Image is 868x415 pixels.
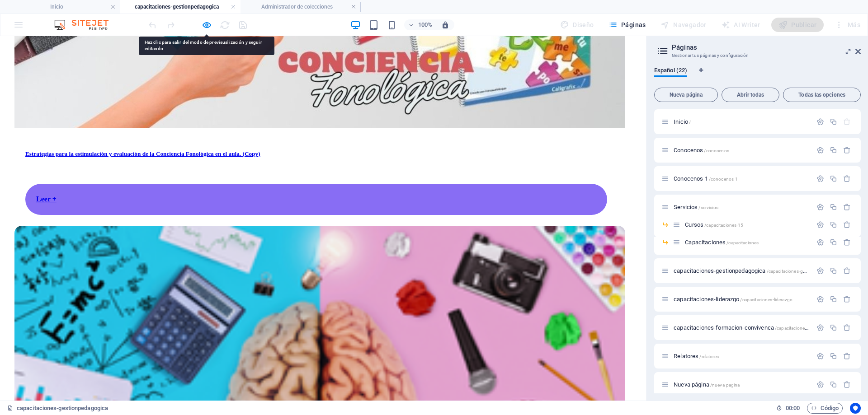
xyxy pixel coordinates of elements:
[830,221,837,228] div: Duplicar
[658,92,714,98] span: Nueva página
[682,222,812,228] div: Cursos/capacitaciones-15
[843,324,851,331] div: Eliminar
[671,119,812,125] div: Inicio/
[767,269,840,274] span: /capacitaciones-gestionpedagogica
[654,67,861,84] div: Pestañas de idiomas
[674,175,738,182] span: Haz clic para abrir la página
[709,177,738,182] span: /conocenos-1
[699,354,718,359] span: /relatores
[726,240,759,245] span: /capacitaciones
[830,295,837,303] div: Duplicar
[654,88,718,102] button: Nueva página
[674,267,840,274] span: capacitaciones-gestionpedagogica
[7,403,108,414] a: Haz clic para cancelar la selección y doble clic para abrir páginas
[830,381,837,388] div: Duplicar
[816,324,824,331] div: Configuración
[704,223,744,228] span: /capacitaciones-15
[557,18,598,32] div: Diseño (Ctrl+Alt+Y)
[674,147,729,154] span: Conocenos
[775,326,854,331] span: /capacitaciones-formacion-convivenca
[685,239,759,246] span: Capacitaciones
[689,120,691,125] span: /
[654,65,687,78] span: Español (22)
[120,2,241,12] h4: capacitaciones-gestionpedagogica
[25,114,614,121] h5: Estrategias para la estimulación y evaluación de la Conciencia Fonológica en el aula. (Copy)
[816,146,824,154] div: Configuración
[830,175,837,182] div: Duplicar
[672,43,861,51] h2: Páginas
[830,118,837,126] div: Duplicar
[672,51,843,60] h3: Gestionar tus páginas y configuración
[241,2,361,12] h4: Administrador de colecciones
[671,176,812,182] div: Conocenos 1/conocenos-1
[418,19,432,30] h6: 100%
[816,381,824,388] div: Configuración
[609,20,646,29] span: Páginas
[783,88,861,102] button: Todas las opciones
[671,268,812,274] div: capacitaciones-gestionpedagogica/capacitaciones-gestionpedagogica
[671,382,812,387] div: Nueva página/nueva-pagina
[843,175,851,182] div: Eliminar
[671,204,812,210] div: Servicios/servicios
[674,118,691,125] span: Inicio
[843,381,851,388] div: Eliminar
[671,325,812,331] div: capacitaciones-formacion-convivenca/capacitaciones-formacion-convivenca
[740,297,792,302] span: /capacitaciones-liderazgo
[722,88,779,102] button: Abrir todas
[807,403,843,414] button: Código
[843,267,851,275] div: Eliminar
[674,204,718,210] span: Servicios
[674,296,793,303] span: capacitaciones-liderazgo
[811,403,839,414] span: Código
[816,118,824,126] div: Configuración
[671,296,812,302] div: capacitaciones-liderazgo/capacitaciones-liderazgo
[685,221,743,228] span: Cursos
[816,175,824,182] div: Configuración
[404,19,436,30] button: 100%
[816,267,824,275] div: Configuración
[792,405,793,411] span: :
[843,146,851,154] div: Eliminar
[52,19,120,30] img: Editor Logo
[816,238,824,246] div: Configuración
[843,203,851,211] div: Eliminar
[674,381,740,388] span: Nueva página
[786,403,800,414] span: 00 00
[850,403,861,414] button: Usercentrics
[843,295,851,303] div: Eliminar
[674,353,719,359] span: Relatores
[830,324,837,331] div: Duplicar
[830,146,837,154] div: Duplicar
[698,205,718,210] span: /servicios
[843,118,851,126] div: La página principal no puede eliminarse
[843,221,851,228] div: Eliminar
[671,353,812,359] div: Relatores/relatores
[843,238,851,246] div: Eliminar
[726,92,775,98] span: Abrir todas
[776,403,800,414] h6: Tiempo de la sesión
[441,21,449,29] i: Al redimensionar, ajustar el nivel de zoom automáticamente para ajustarse al dispositivo elegido.
[671,147,812,153] div: Conocenos/conocenos
[674,324,854,331] span: capacitaciones-formacion-convivenca
[816,221,824,228] div: Configuración
[830,352,837,360] div: Duplicar
[36,159,596,167] h4: Leer +
[704,148,729,153] span: /conocenos
[843,352,851,360] div: Eliminar
[682,239,812,245] div: Capacitaciones/capacitaciones
[787,92,857,98] span: Todas las opciones
[605,18,650,32] button: Páginas
[710,382,740,387] span: /nueva-pagina
[830,238,837,246] div: Duplicar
